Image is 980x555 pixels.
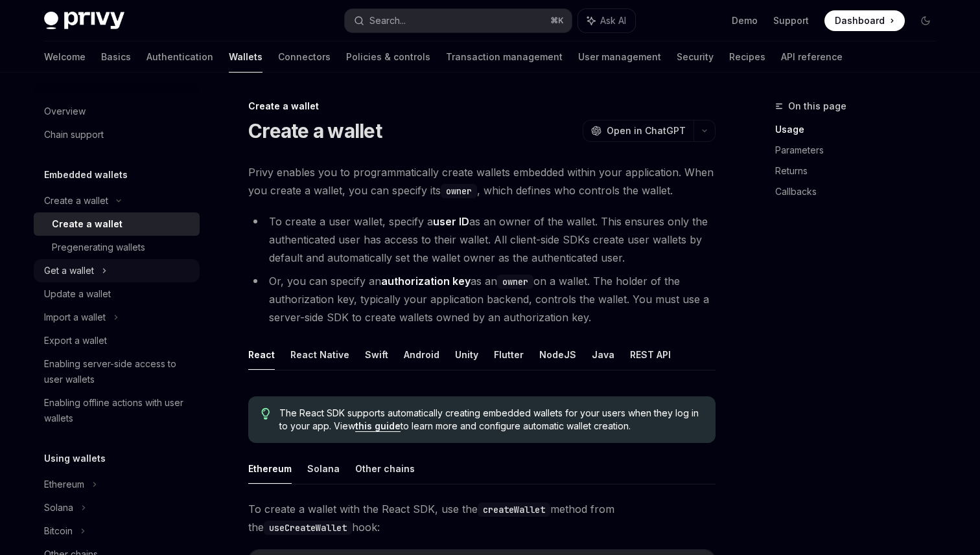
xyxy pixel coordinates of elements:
[34,212,200,236] a: Create a wallet
[34,352,200,391] a: Enabling server-side access to user wallets
[44,193,108,209] div: Create a wallet
[248,453,292,484] button: Ethereum
[278,41,331,73] a: Connectors
[677,41,714,73] a: Security
[34,100,200,123] a: Overview
[44,333,107,348] div: Export a wallet
[44,310,106,325] div: Import a wallet
[44,167,128,183] h5: Embedded wallets
[781,41,843,73] a: API reference
[775,161,946,181] a: Returns
[732,14,758,27] a: Demo
[355,420,401,432] a: this guide
[44,477,84,492] div: Ethereum
[52,216,122,232] div: Create a wallet
[34,391,200,430] a: Enabling offline actions with user wallets
[264,521,352,535] code: useCreateWallet
[404,339,439,370] button: Android
[441,184,477,198] code: owner
[915,10,936,31] button: Toggle dark mode
[775,140,946,161] a: Parameters
[101,41,131,73] a: Basics
[44,356,192,387] div: Enabling server-side access to user wallets
[248,339,275,370] button: React
[44,286,111,302] div: Update a wallet
[835,14,885,27] span: Dashboard
[578,41,661,73] a: User management
[346,41,430,73] a: Policies & controls
[44,523,73,539] div: Bitcoin
[279,407,703,433] span: The React SDK supports automatically creating embedded wallets for your users when they log in to...
[248,100,716,113] div: Create a wallet
[290,339,349,370] button: React Native
[44,451,106,466] h5: Using wallets
[550,16,564,26] span: ⌘ K
[478,503,550,517] code: createWallet
[44,12,124,30] img: dark logo
[146,41,213,73] a: Authentication
[433,215,469,228] strong: user ID
[607,124,686,137] span: Open in ChatGPT
[729,41,765,73] a: Recipes
[44,127,104,142] div: Chain support
[345,9,572,32] button: Search...⌘K
[44,500,73,515] div: Solana
[34,282,200,306] a: Update a wallet
[248,500,716,536] span: To create a wallet with the React SDK, use the method from the hook:
[578,9,635,32] button: Ask AI
[34,236,200,259] a: Pregenerating wallets
[248,272,716,326] li: Or, you can specify an as an on a wallet. The holder of the authorization key, typically your app...
[248,212,716,267] li: To create a user wallet, specify a as an owner of the wallet. This ensures only the authenticated...
[775,181,946,202] a: Callbacks
[381,275,471,288] strong: authorization key
[248,163,716,199] span: Privy enables you to programmatically create wallets embedded within your application. When you c...
[229,41,262,73] a: Wallets
[44,41,86,73] a: Welcome
[773,14,809,27] a: Support
[494,339,524,370] button: Flutter
[824,10,905,31] a: Dashboard
[261,408,270,420] svg: Tip
[52,240,145,255] div: Pregenerating wallets
[369,13,406,28] div: Search...
[788,98,846,114] span: On this page
[365,339,388,370] button: Swift
[307,453,340,484] button: Solana
[455,339,478,370] button: Unity
[34,123,200,146] a: Chain support
[34,329,200,352] a: Export a wallet
[446,41,563,73] a: Transaction management
[44,395,192,426] div: Enabling offline actions with user wallets
[248,119,382,142] h1: Create a wallet
[775,119,946,140] a: Usage
[44,263,94,278] div: Get a wallet
[592,339,614,370] button: Java
[539,339,576,370] button: NodeJS
[600,14,626,27] span: Ask AI
[44,104,86,119] div: Overview
[355,453,415,484] button: Other chains
[583,120,694,142] button: Open in ChatGPT
[630,339,671,370] button: REST API
[497,275,533,289] code: owner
